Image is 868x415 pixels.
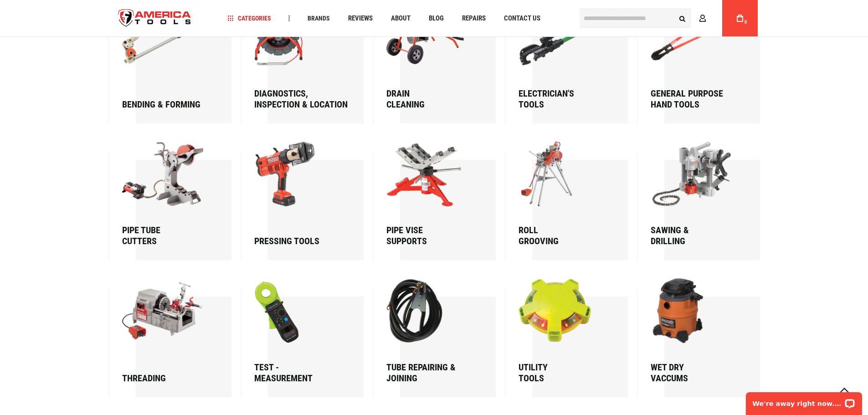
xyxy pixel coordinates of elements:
[391,15,411,22] span: About
[111,1,199,36] a: store logo
[651,88,738,110] div: General Purpose Hand Tools
[227,15,271,21] span: Categories
[519,362,606,384] div: Utility Tools
[519,5,606,109] a: Electrician'sTools
[458,12,490,25] a: Repairs
[122,373,210,384] div: Threading
[386,142,474,246] a: Pipe ViseSupports
[519,225,606,246] div: Roll Grooving
[254,5,349,109] a: Diagnostics, Inspection & Location
[387,12,415,25] a: About
[254,88,349,110] div: Diagnostics, Inspection & Location
[386,88,474,110] div: Drain Cleaning
[122,225,210,246] div: Pipe Tube Cutters
[111,1,199,36] img: America Tools
[429,15,444,22] span: Blog
[254,278,342,384] a: Test -Measurement
[504,15,540,22] span: Contact Us
[122,99,210,110] div: Bending & forming
[651,142,738,246] a: Sawing &Drilling
[740,386,868,415] iframe: LiveChat chat widget
[651,5,738,109] a: General PurposeHand Tools
[386,362,474,384] div: Tube Repairing & Joining
[519,88,606,110] div: Electrician's Tools
[462,15,486,22] span: Repairs
[344,12,377,25] a: Reviews
[500,12,544,25] a: Contact Us
[254,362,342,384] div: Test - Measurement
[308,15,330,21] span: Brands
[651,225,738,246] div: Sawing & Drilling
[122,142,210,246] a: Pipe TubeCutters
[674,10,691,27] button: Search
[122,278,210,384] a: Threading
[386,5,474,109] a: DrainCleaning
[425,12,448,25] a: Blog
[651,278,738,384] a: Wet DryVaccums
[386,225,474,246] div: Pipe Vise Supports
[122,5,210,109] a: Bending & forming
[348,15,373,22] span: Reviews
[303,12,334,25] a: Brands
[386,278,474,384] a: Tube Repairing &Joining
[223,12,275,25] a: Categories
[519,278,606,384] a: UtilityTools
[254,236,342,246] div: Pressing Tools
[254,142,342,246] a: Pressing Tools
[745,20,747,25] span: 0
[519,142,606,246] a: RollGrooving
[651,362,738,384] div: Wet Dry Vaccums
